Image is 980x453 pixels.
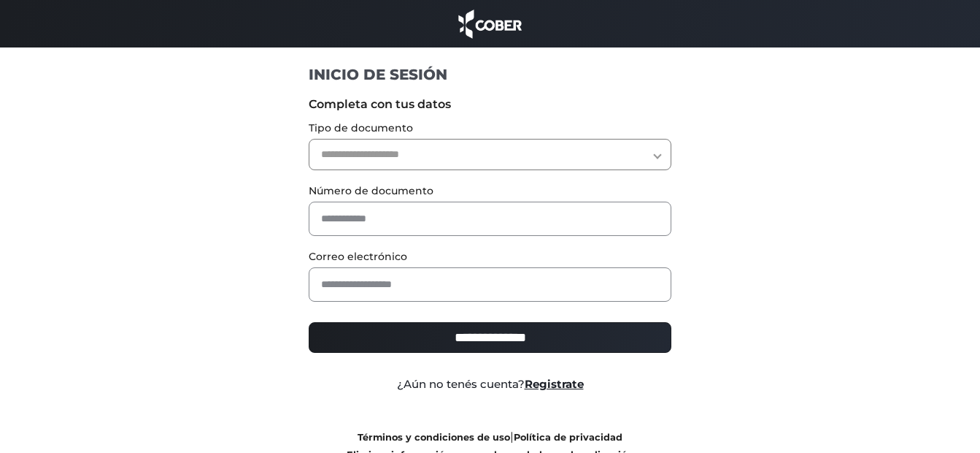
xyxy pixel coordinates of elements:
a: Términos y condiciones de uso [358,432,510,443]
label: Tipo de documento [309,121,671,136]
label: Número de documento [309,183,671,199]
div: ¿Aún no tenés cuenta? [298,376,682,393]
label: Completa con tus datos [309,96,671,113]
h1: INICIO DE SESIÓN [309,65,671,84]
label: Correo electrónico [309,249,671,264]
a: Política de privacidad [514,432,622,443]
img: cober_marca.png [455,7,526,40]
a: Registrate [525,377,584,391]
